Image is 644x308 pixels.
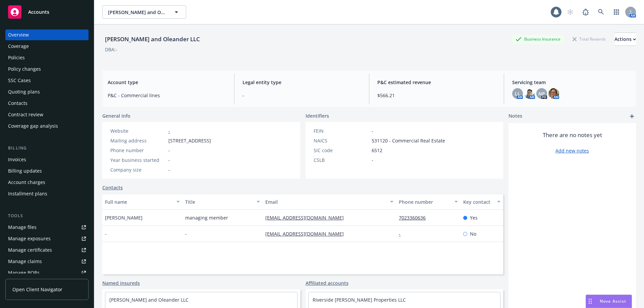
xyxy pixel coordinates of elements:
[579,5,592,19] a: Report a Bug
[543,131,602,139] span: There are no notes yet
[628,112,636,120] a: add
[470,230,476,237] span: No
[314,137,369,144] div: NAICS
[8,121,58,131] div: Coverage gap analysis
[377,92,496,99] span: $566.21
[243,92,361,99] span: -
[5,177,89,188] a: Account charges
[5,145,89,151] div: Billing
[569,35,609,43] div: Total Rewards
[5,98,89,109] a: Contacts
[5,86,89,97] a: Quoting plans
[548,88,559,99] img: photo
[8,86,40,97] div: Quoting plans
[314,147,369,154] div: SIC code
[8,222,37,233] div: Manage files
[8,166,42,176] div: Billing updates
[168,128,170,134] a: -
[8,29,29,40] div: Overview
[105,198,172,205] div: Full name
[168,147,170,154] span: -
[12,286,62,293] span: Open Client Navigator
[314,157,369,164] div: CSLB
[8,64,41,74] div: Policy changes
[8,233,51,244] div: Manage exposures
[102,280,140,287] a: Named insureds
[8,41,29,52] div: Coverage
[5,245,89,255] a: Manage certificates
[108,9,166,16] span: [PERSON_NAME] and Oleander LLC
[600,298,626,304] span: Nova Assist
[8,188,47,199] div: Installment plans
[372,127,373,134] span: -
[8,154,26,165] div: Invoices
[313,297,406,303] a: Riverside [PERSON_NAME] Properties LLC
[5,188,89,199] a: Installment plans
[524,88,535,99] img: photo
[594,5,608,19] a: Search
[306,112,329,119] span: Identifiers
[5,64,89,74] a: Policy changes
[265,231,349,237] a: [EMAIL_ADDRESS][DOMAIN_NAME]
[243,79,361,86] span: Legal entity type
[265,198,386,205] div: Email
[109,297,189,303] a: [PERSON_NAME] and Oleander LLC
[8,177,45,188] div: Account charges
[5,109,89,120] a: Contract review
[185,230,187,237] span: -
[399,198,450,205] div: Phone number
[105,230,107,237] span: -
[110,127,166,134] div: Website
[372,157,373,164] span: -
[8,109,43,120] div: Contract review
[182,194,263,210] button: Title
[168,137,211,144] span: [STREET_ADDRESS]
[8,98,28,109] div: Contacts
[463,198,493,205] div: Key contact
[399,231,406,237] a: -
[110,166,166,173] div: Company size
[185,214,228,221] span: managing member
[102,5,186,19] button: [PERSON_NAME] and Oleander LLC
[512,35,564,43] div: Business Insurance
[105,214,143,221] span: [PERSON_NAME]
[377,79,496,86] span: P&C estimated revenue
[512,79,631,86] span: Servicing team
[586,295,594,308] div: Drag to move
[8,267,40,278] div: Manage BORs
[470,214,478,221] span: Yes
[5,52,89,63] a: Policies
[5,233,89,244] a: Manage exposures
[306,280,348,287] a: Affiliated accounts
[168,157,170,164] span: -
[372,147,382,154] span: 6512
[110,137,166,144] div: Mailing address
[8,52,25,63] div: Policies
[5,75,89,86] a: SSC Cases
[5,212,89,219] div: Tools
[5,3,89,21] a: Accounts
[102,184,123,191] a: Contacts
[8,256,42,267] div: Manage claims
[108,92,226,99] span: P&C - Commercial lines
[102,194,182,210] button: Full name
[396,194,460,210] button: Phone number
[461,194,503,210] button: Key contact
[5,267,89,278] a: Manage BORs
[5,154,89,165] a: Invoices
[614,33,636,46] button: Actions
[108,79,226,86] span: Account type
[102,112,130,119] span: General info
[586,295,632,308] button: Nova Assist
[102,35,203,44] div: [PERSON_NAME] and Oleander LLC
[614,33,636,46] div: Actions
[399,214,431,221] a: 7023360636
[263,194,396,210] button: Email
[5,121,89,131] a: Coverage gap analysis
[5,166,89,176] a: Billing updates
[5,29,89,40] a: Overview
[508,112,522,120] span: Notes
[5,41,89,52] a: Coverage
[8,75,31,86] div: SSC Cases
